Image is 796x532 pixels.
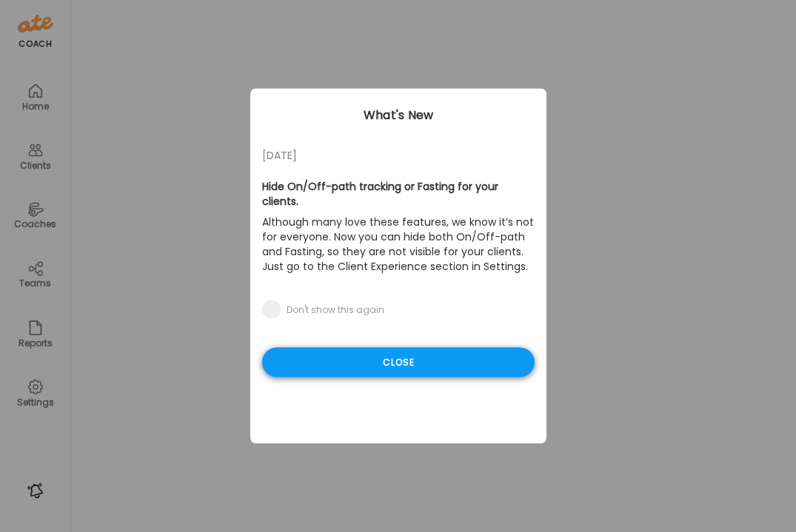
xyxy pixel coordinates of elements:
[262,212,535,277] p: Although many love these features, we know it’s not for everyone. Now you can hide both On/Off-pa...
[287,304,384,316] div: Don't show this again
[262,147,535,164] div: [DATE]
[250,107,546,124] div: What's New
[262,179,498,209] b: Hide On/Off-path tracking or Fasting for your clients.
[262,348,535,377] div: Close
